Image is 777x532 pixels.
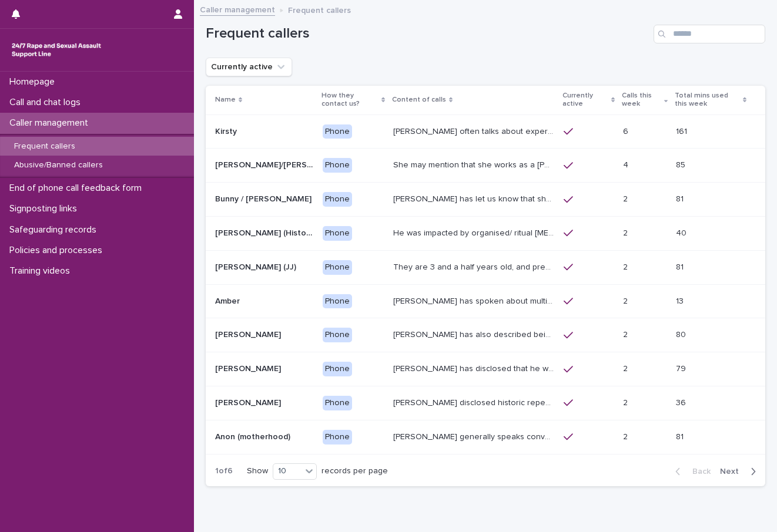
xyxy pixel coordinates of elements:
span: Back [685,467,711,476]
p: 2 [623,192,630,204]
p: Kirsty often talks about experiencing sexual violence by a family friend six years ago, and again... [393,124,557,137]
div: Phone [323,158,352,173]
p: 13 [676,294,686,307]
p: 1 of 6 [206,457,242,486]
p: [PERSON_NAME] (Historic Plan) [215,226,316,238]
tr: AmberAmber Phone[PERSON_NAME] has spoken about multiple experiences of [MEDICAL_DATA]. [PERSON_NA... [206,284,765,318]
p: Calls this week [622,89,661,111]
p: Call and chat logs [5,97,90,108]
p: Bunny / [PERSON_NAME] [215,192,314,204]
tr: [PERSON_NAME][PERSON_NAME] Phone[PERSON_NAME] has disclosed that he was raped by 10 men when he w... [206,352,765,386]
p: [PERSON_NAME] [215,396,283,408]
div: Phone [323,362,352,376]
p: 6 [623,124,631,137]
p: 2 [623,362,630,374]
div: Phone [323,260,352,275]
p: Anon (motherhood) [215,430,293,442]
p: 4 [623,158,631,170]
p: Homepage [5,76,64,87]
p: Caller generally speaks conversationally about many different things in her life and rarely speak... [393,430,557,442]
img: rhQMoQhaT3yELyF149Cw [9,38,103,62]
p: [PERSON_NAME] [215,362,283,374]
button: Currently active [206,58,292,76]
p: He was impacted by organised/ ritual child sexual abuse and was sexually abused by his stepfather... [393,226,557,238]
p: Safeguarding records [5,224,106,235]
p: [PERSON_NAME] [215,328,283,340]
p: Abbie/Emily (Anon/'I don't know'/'I can't remember') [215,158,316,170]
div: Phone [323,124,352,139]
p: 79 [676,362,688,374]
tr: [PERSON_NAME][PERSON_NAME] Phone[PERSON_NAME] has also described being sexually abused as a child... [206,318,765,352]
p: records per page [321,466,388,476]
a: Caller management [200,2,275,16]
input: Search [654,25,765,43]
p: 85 [676,158,688,170]
h1: Frequent callers [206,25,649,42]
p: Kirsty [215,124,239,137]
p: Abusive/Banned callers [5,160,112,170]
tr: [PERSON_NAME] (Historic Plan)[PERSON_NAME] (Historic Plan) PhoneHe was impacted by organised/ rit... [206,216,765,250]
p: Amber [215,294,242,307]
p: Caller management [5,117,98,129]
p: Signposting links [5,203,86,214]
p: Total mins used this week [675,89,739,111]
p: Paula has also described being sexually abused as a child, and on different calls, has explained ... [393,328,557,340]
p: End of phone call feedback form [5,183,151,194]
p: 80 [676,328,688,340]
p: 2 [623,226,630,238]
p: 2 [623,430,630,442]
p: Training videos [5,265,79,277]
tr: Anon (motherhood)Anon (motherhood) Phone[PERSON_NAME] generally speaks conversationally about man... [206,420,765,454]
p: Show [247,466,268,476]
p: Currently active [562,89,608,111]
span: Next [720,467,746,476]
div: Phone [323,328,352,342]
button: Back [666,466,715,477]
tr: Bunny / [PERSON_NAME]Bunny / [PERSON_NAME] Phone[PERSON_NAME] has let us know that she is in her ... [206,183,765,217]
p: Frequent callers [288,3,351,16]
p: She may mention that she works as a Nanny, looking after two children. Abbie / Emily has let us k... [393,158,557,170]
p: 2 [623,396,630,408]
p: [PERSON_NAME] (JJ) [215,260,299,272]
p: Robin disclosed historic repeated rape perpetrated by men in London and Madrid. Often discusses c... [393,396,557,408]
p: 40 [676,226,689,238]
p: 2 [623,294,630,307]
p: Frequent callers [5,142,85,151]
div: Phone [323,430,352,445]
p: 81 [676,430,686,442]
p: John has disclosed that he was raped by 10 men when he was homeless between the age of 26 -28yrs ... [393,362,557,374]
button: Next [715,466,765,477]
p: Bunny has let us know that she is in her 50s, and lives in Devon. She has talked through experien... [393,192,557,204]
tr: KirstyKirsty Phone[PERSON_NAME] often talks about experiencing sexual violence by a family friend... [206,115,765,149]
p: 2 [623,328,630,340]
p: Content of calls [392,93,446,106]
tr: [PERSON_NAME] (JJ)[PERSON_NAME] (JJ) PhoneThey are 3 and a half years old, and presents as this a... [206,250,765,284]
div: Phone [323,226,352,241]
p: They are 3 and a half years old, and presents as this age, talking about dogs, drawing and food. ... [393,260,557,272]
div: Phone [323,192,352,207]
div: Phone [323,396,352,410]
p: 36 [676,396,688,408]
p: 161 [676,124,689,137]
p: How they contact us? [321,89,379,111]
div: 10 [273,465,302,477]
p: 81 [676,260,686,272]
tr: [PERSON_NAME]/[PERSON_NAME] (Anon/'I don't know'/'I can't remember')[PERSON_NAME]/[PERSON_NAME] (... [206,149,765,183]
div: Phone [323,294,352,309]
p: 2 [623,260,630,272]
p: Name [215,93,236,106]
p: Amber has spoken about multiple experiences of sexual abuse. Amber told us she is now 18 (as of 0... [393,294,557,307]
p: 81 [676,192,686,204]
tr: [PERSON_NAME][PERSON_NAME] Phone[PERSON_NAME] disclosed historic repeated rape perpetrated by men... [206,386,765,420]
p: Policies and processes [5,245,112,256]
